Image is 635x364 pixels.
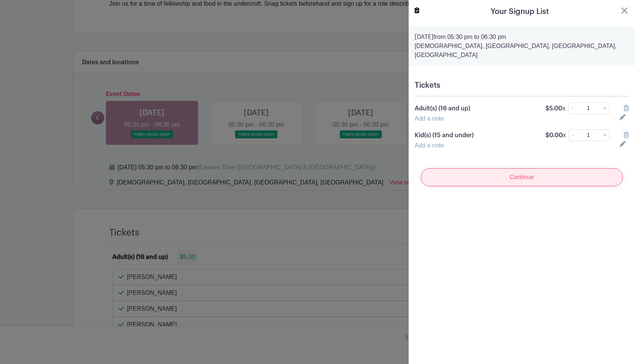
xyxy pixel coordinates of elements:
[415,142,444,149] a: Add a note
[620,6,629,15] button: Close
[545,131,566,140] p: $0.00
[415,81,629,90] h5: Tickets
[415,42,629,60] p: [DEMOGRAPHIC_DATA], [GEOGRAPHIC_DATA], [GEOGRAPHIC_DATA], [GEOGRAPHIC_DATA]
[545,104,565,113] p: $5.00
[415,115,444,122] a: Add a note
[415,34,434,40] strong: [DATE]
[568,102,576,114] a: -
[415,33,629,42] p: from 05:30 pm to 06:30 pm
[563,132,566,138] span: x
[562,105,565,112] span: x
[415,104,536,113] p: Adult(s) (16 and up)
[421,168,623,186] input: Continue
[491,6,549,17] h5: Your Signup List
[568,129,577,141] a: -
[600,129,610,141] a: +
[600,102,610,114] a: +
[415,131,536,140] p: Kid(s) (15 and under)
